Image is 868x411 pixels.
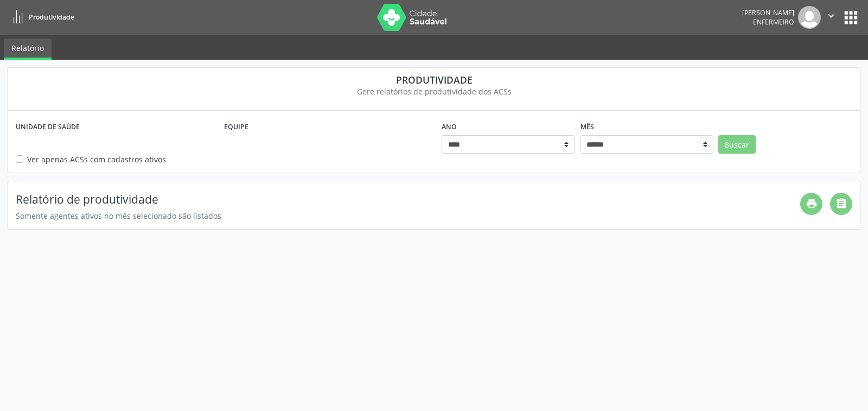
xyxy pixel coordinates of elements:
[16,118,80,135] label: Unidade de saúde
[798,6,821,29] img: img
[442,118,457,135] label: Ano
[753,17,794,27] span: Enfermeiro
[16,210,800,222] div: Somente agentes ativos no mês selecionado são listados
[821,6,841,29] button: 
[224,118,248,135] label: Equipe
[27,154,166,165] label: Ver apenas ACSs com cadastros ativos
[742,8,794,17] div: [PERSON_NAME]
[16,193,800,206] h4: Relatório de produtividade
[4,39,52,60] a: Relatório
[16,86,852,97] div: Gere relatórios de produtividade dos ACSs
[825,10,837,22] i: 
[718,135,756,154] button: Buscar
[16,74,852,86] div: Produtividade
[29,12,74,22] span: Produtividade
[580,118,594,135] label: Mês
[841,8,860,27] button: apps
[8,8,74,26] a: Produtividade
